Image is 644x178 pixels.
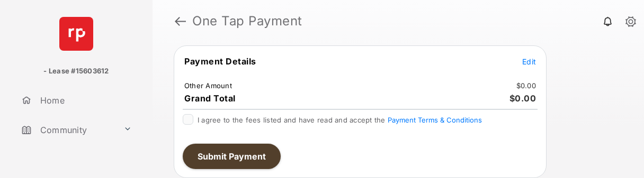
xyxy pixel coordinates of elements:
td: Other Amount [184,81,232,90]
a: Home [17,88,153,113]
strong: One Tap Payment [192,15,302,27]
span: $0.00 [509,93,536,104]
a: Community [17,117,119,143]
button: I agree to the fees listed and have read and accept the [388,116,482,124]
button: Edit [522,56,536,67]
span: I agree to the fees listed and have read and accept the [198,116,482,124]
span: Grand Total [184,93,236,104]
span: Edit [522,57,536,66]
a: Lease Options [17,147,119,172]
td: $0.00 [516,81,536,90]
img: svg+xml;base64,PHN2ZyB4bWxucz0iaHR0cDovL3d3dy53My5vcmcvMjAwMC9zdmciIHdpZHRoPSI2NCIgaGVpZ2h0PSI2NC... [59,17,93,51]
span: Payment Details [184,56,256,67]
p: - Lease #15603612 [43,66,109,77]
button: Submit Payment [183,144,281,169]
